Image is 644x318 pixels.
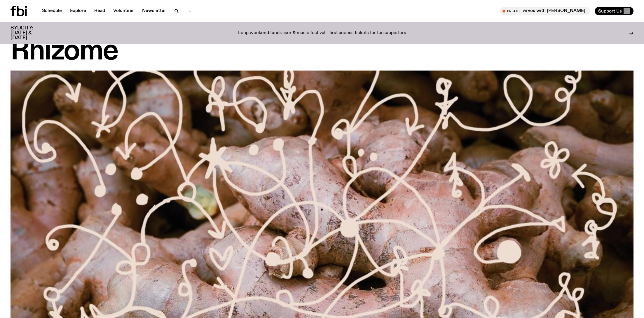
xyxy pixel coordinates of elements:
[11,26,48,41] h3: SYDCITY: [DATE] & [DATE]
[110,7,137,15] a: Volunteer
[139,7,170,15] a: Newsletter
[91,7,109,15] a: Read
[598,8,622,14] span: Support Us
[67,7,90,15] a: Explore
[11,38,633,65] h1: Rhizome
[500,7,590,15] button: On AirArvos with [PERSON_NAME]
[595,7,633,15] button: Support Us
[39,7,65,15] a: Schedule
[238,31,406,36] p: Long weekend fundraiser & music festival - first access tickets for fbi supporters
